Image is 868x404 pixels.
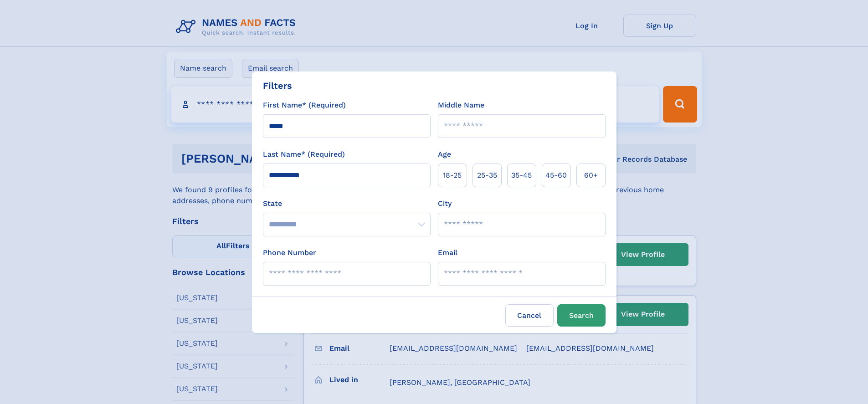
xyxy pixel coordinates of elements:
[263,198,431,209] label: State
[438,198,452,209] label: City
[263,100,346,111] label: First Name* (Required)
[545,170,567,181] span: 45‑60
[557,304,606,327] button: Search
[263,149,345,160] label: Last Name* (Required)
[438,149,451,160] label: Age
[438,100,484,111] label: Middle Name
[438,247,457,258] label: Email
[505,304,554,327] label: Cancel
[263,79,292,92] div: Filters
[443,170,462,181] span: 18‑25
[584,170,598,181] span: 60+
[511,170,532,181] span: 35‑45
[477,170,497,181] span: 25‑35
[263,247,316,258] label: Phone Number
